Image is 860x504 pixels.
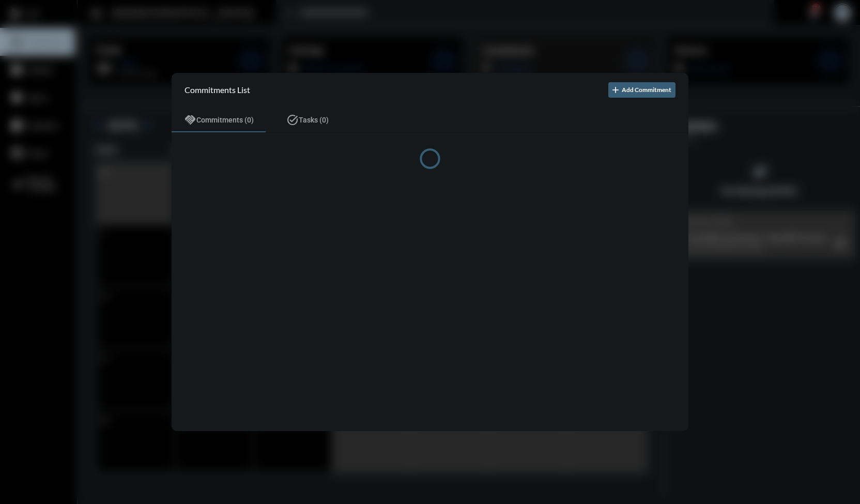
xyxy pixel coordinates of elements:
[185,85,250,95] h2: Commitments List
[286,114,299,126] mat-icon: task_alt
[196,116,254,124] span: Commitments (0)
[299,116,329,124] span: Tasks (0)
[610,85,621,95] mat-icon: add
[608,82,675,98] button: Add Commitment
[184,114,196,126] mat-icon: handshake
